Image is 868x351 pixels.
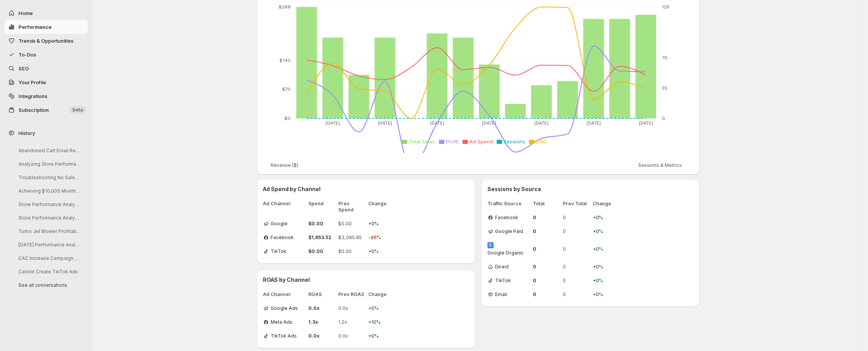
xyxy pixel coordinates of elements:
[563,291,590,298] span: 0
[5,103,88,117] button: Subscription
[533,215,560,221] span: 0
[338,248,365,255] span: $0.00
[533,291,560,298] span: 0
[338,319,365,325] span: 1.2x
[12,212,85,224] button: Store Performance Analysis and Recommendations
[308,221,335,227] span: $0.00
[639,120,653,126] tspan: [DATE]
[282,87,291,92] tspan: $70
[12,198,85,210] button: Store Performance Analysis and Recommendations
[284,116,291,121] tspan: $0
[563,228,590,235] span: 0
[563,215,590,221] span: 0
[271,235,294,241] span: Facebook
[18,129,35,137] span: History
[593,278,616,284] span: +0%
[536,138,547,145] span: CAC
[18,107,49,113] span: Subscription
[271,162,298,168] span: Revenue ($)
[368,235,391,241] span: -46%
[593,228,616,235] span: +0%
[368,305,391,311] span: +0%
[338,221,365,227] span: $0.00
[487,185,693,193] h3: Sessions by Source
[563,201,590,207] span: Prev Total
[338,235,365,241] span: $3,085.85
[12,171,85,183] button: Troubleshooting No Sales Issue
[487,242,494,248] div: G
[12,145,85,156] button: Abandoned Cart Email Recovery Strategy
[338,201,365,213] span: Prev Spend
[5,48,88,62] button: To-Dos
[662,116,665,121] tspan: 0
[5,34,88,48] button: Trends & Opportunities
[12,225,85,237] button: Turbo Jet Blower Profitability Analysis
[338,291,365,298] span: Prev ROAS
[263,276,469,284] h3: ROAS by Channel
[368,201,391,213] span: Change
[495,291,507,298] span: Email
[533,201,560,207] span: Total
[308,319,335,325] span: 1.3x
[263,201,305,213] span: Ad Channel
[308,248,335,255] span: $0.00
[487,201,530,207] span: Traffic Source
[18,79,46,85] span: Your Profile
[338,305,365,311] span: 0.0x
[593,201,616,207] span: Change
[5,62,88,75] a: SEO
[271,305,298,311] span: Google Ads
[5,75,88,89] a: Your Profile
[368,291,391,298] span: Change
[18,93,47,99] span: Integrations
[662,85,667,91] tspan: 35
[12,185,85,197] button: Achieving $10,000 Monthly Sales Goal
[12,279,85,291] button: See all conversations
[5,20,88,34] button: Performance
[5,6,88,20] button: Home
[662,4,669,10] tspan: 128
[487,250,524,256] span: Google Organic
[368,319,391,325] span: +10%
[533,264,560,270] span: 0
[593,264,616,270] span: +0%
[263,185,469,193] h3: Ad Spend by Channel
[533,246,560,252] span: 0
[326,120,340,126] tspan: [DATE]
[533,228,560,235] span: 0
[271,319,293,325] span: Meta Ads
[18,65,29,72] span: SEO
[12,158,85,170] button: Analyzing Store Performance for Sales Issues
[12,252,85,264] button: CAC Increase Campaign Analysis
[368,333,391,339] span: +0%
[638,162,682,168] span: Sessions & Metrics
[495,264,509,270] span: Direct
[563,264,590,270] span: 0
[279,58,291,63] tspan: $140
[368,221,391,227] span: +0%
[338,333,365,339] span: 0.0x
[271,248,286,255] span: TikTok
[469,138,493,145] span: Ad Spend
[534,120,549,126] tspan: [DATE]
[279,4,291,10] tspan: $269
[662,55,667,60] tspan: 70
[308,291,335,298] span: ROAS
[368,248,391,255] span: +0%
[5,89,88,103] a: Integrations
[533,278,560,284] span: 0
[378,120,392,126] tspan: [DATE]
[73,107,83,113] span: beta
[495,215,518,221] span: Facebook
[504,138,525,145] span: Sessions
[271,221,288,227] span: Google
[593,215,616,221] span: +0%
[18,38,73,44] span: Trends & Opportunities
[18,24,52,30] span: Performance
[593,291,616,298] span: +0%
[308,201,335,213] span: Spend
[18,10,33,16] span: Home
[446,138,459,145] span: Profit
[263,291,305,298] span: Ad Channel
[308,305,335,311] span: 0.0x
